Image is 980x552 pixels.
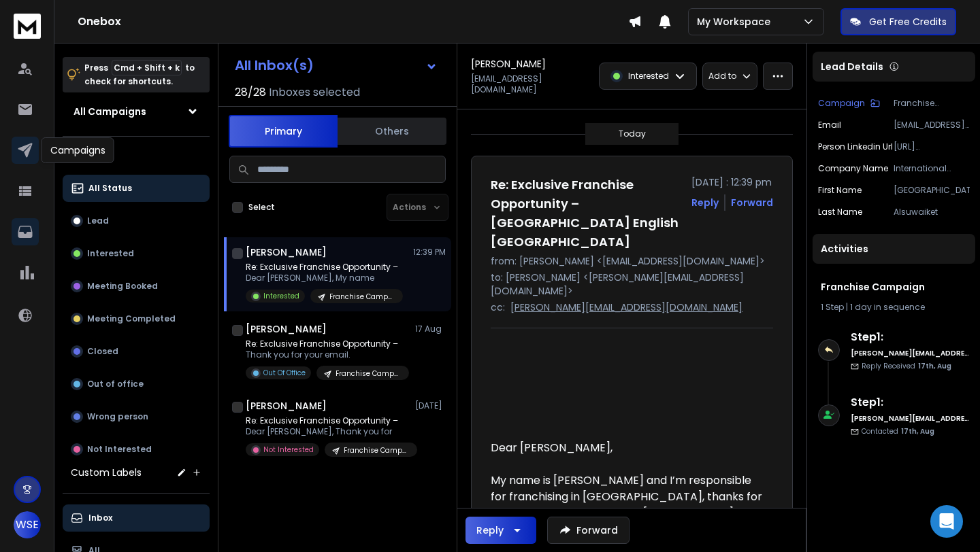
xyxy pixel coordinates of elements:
[63,98,210,125] button: All Campaigns
[63,403,210,430] button: Wrong person
[87,313,176,324] p: Meeting Completed
[821,280,967,294] h1: Franchise Campaign
[851,394,970,411] h6: Step 1 :
[628,71,669,82] p: Interested
[14,14,41,39] img: logo
[246,349,409,360] p: Thank you for your email.
[894,207,970,218] p: Alsuwaiket
[818,185,862,196] p: First Name
[930,505,963,538] div: Open Intercom Messenger
[63,273,210,300] button: Meeting Booked
[87,379,144,390] p: Out of office
[818,141,893,152] p: Person Linkedin Url
[63,148,210,167] h3: Filters
[869,15,947,29] p: Get Free Credits
[415,324,446,334] p: 17 Aug
[246,339,409,349] p: Re: Exclusive Franchise Opportunity –
[851,329,970,345] h6: Step 1 :
[87,248,134,259] p: Interested
[510,300,742,314] p: [PERSON_NAME][EMAIL_ADDRESS][DOMAIN_NAME]
[63,305,210,332] button: Meeting Completed
[87,444,152,455] p: Not Interested
[491,440,762,456] p: Dear [PERSON_NAME],
[471,73,591,95] p: [EMAIL_ADDRESS][DOMAIN_NAME]
[894,98,970,109] p: Franchise Campaign
[818,163,888,174] p: Company Name
[246,426,409,437] p: Dear [PERSON_NAME], Thank you for
[818,207,862,218] p: Last Name
[246,322,327,336] h1: [PERSON_NAME]
[78,14,628,30] h1: Onebox
[491,175,683,252] h1: Re: Exclusive Franchise Opportunity – [GEOGRAPHIC_DATA] English [GEOGRAPHIC_DATA]
[901,426,934,436] span: 17th, Aug
[818,98,880,109] button: Campaign
[851,348,970,358] h6: [PERSON_NAME][EMAIL_ADDRESS][DOMAIN_NAME]
[246,245,327,259] h1: [PERSON_NAME]
[813,234,975,264] div: Activities
[87,411,148,422] p: Wrong person
[63,207,210,235] button: Lead
[224,52,448,79] button: All Inbox(s)
[246,262,403,273] p: Re: Exclusive Franchise Opportunity –
[818,120,841,131] p: Email
[87,215,109,226] p: Lead
[14,511,41,538] button: WSE
[63,436,210,463] button: Not Interested
[112,60,182,75] span: Cmd + Shift + k
[465,517,536,544] button: Reply
[491,472,762,521] p: My name is [PERSON_NAME] and I’m responsible for franchising in [GEOGRAPHIC_DATA], thanks for res...
[894,141,970,152] p: [URL][DOMAIN_NAME]
[71,466,142,479] h3: Custom Labels
[821,302,967,313] div: |
[42,137,114,163] div: Campaigns
[415,400,446,411] p: [DATE]
[329,292,395,302] p: Franchise Campaign
[336,368,401,379] p: Franchise Campaign
[818,98,865,109] p: Campaign
[87,346,118,357] p: Closed
[229,115,338,148] button: Primary
[918,361,951,371] span: 17th, Aug
[263,368,306,378] p: Out Of Office
[246,399,327,413] h1: [PERSON_NAME]
[248,202,275,213] label: Select
[691,196,719,209] button: Reply
[697,15,776,29] p: My Workspace
[338,116,446,146] button: Others
[63,504,210,532] button: Inbox
[269,84,360,101] h3: Inboxes selected
[246,273,403,283] p: Dear [PERSON_NAME], My name
[246,415,409,426] p: Re: Exclusive Franchise Opportunity –
[476,523,504,537] div: Reply
[413,247,446,258] p: 12:39 PM
[894,185,970,196] p: [GEOGRAPHIC_DATA]
[63,338,210,365] button: Closed
[63,370,210,398] button: Out of office
[708,71,736,82] p: Add to
[851,413,970,424] h6: [PERSON_NAME][EMAIL_ADDRESS][DOMAIN_NAME]
[547,517,630,544] button: Forward
[850,301,925,313] span: 1 day in sequence
[235,58,314,72] h1: All Inbox(s)
[862,426,934,436] p: Contacted
[691,175,773,189] p: [DATE] : 12:39 pm
[73,105,146,118] h1: All Campaigns
[491,300,505,314] p: cc:
[88,183,132,194] p: All Status
[344,445,409,455] p: Franchise Campaign
[619,128,646,139] p: Today
[84,61,195,88] p: Press to check for shortcuts.
[263,291,299,301] p: Interested
[471,57,546,71] h1: [PERSON_NAME]
[862,361,951,371] p: Reply Received
[63,240,210,267] button: Interested
[821,60,883,73] p: Lead Details
[491,254,773,268] p: from: [PERSON_NAME] <[EMAIL_ADDRESS][DOMAIN_NAME]>
[491,271,773,298] p: to: [PERSON_NAME] <[PERSON_NAME][EMAIL_ADDRESS][DOMAIN_NAME]>
[235,84,266,101] span: 28 / 28
[894,163,970,174] p: International Programs School
[87,281,158,292] p: Meeting Booked
[263,445,314,455] p: Not Interested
